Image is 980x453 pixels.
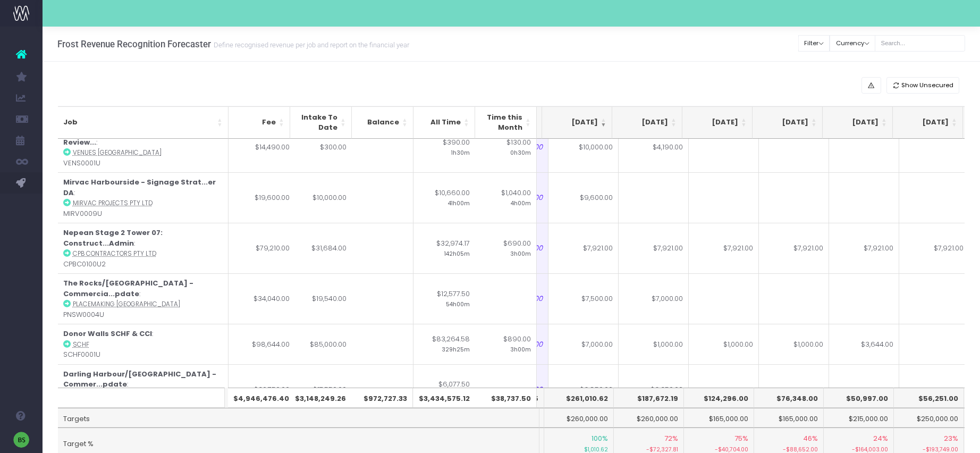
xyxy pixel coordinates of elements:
small: Define recognised revenue per job and report on the financial year [211,39,409,49]
th: $124,296.00 [684,388,754,408]
strong: Donor Walls SCHF & CCI [63,329,152,339]
td: $1,000.00 [759,324,829,364]
th: Mar 26: activate to sort column ascending [893,106,963,139]
span: Show Unsecured [901,81,953,90]
th: $38,737.50 [475,388,537,408]
td: $6,077.50 [413,364,476,415]
th: All Time: activate to sort column ascending [413,106,475,139]
span: 72% [664,433,678,444]
td: $1,000.00 [619,324,689,364]
td: $215,000.00 [824,408,894,428]
span: 24% [873,433,888,444]
td: $19,540.00 [290,273,352,324]
td: $7,921.00 [759,223,829,273]
td: $4,190.00 [619,122,689,172]
strong: The Rocks/[GEOGRAPHIC_DATA] - Commercia...pdate [63,278,193,299]
td: $7,000.00 [619,273,689,324]
td: $14,490.00 [229,122,295,172]
th: $50,997.00 [824,388,894,408]
th: Time this Month: activate to sort column ascending [475,106,537,139]
td: : PNSW0004U [58,273,229,324]
td: $1,000.00 [689,324,759,364]
strong: Mirvac Harbourside - Signage Strat...er DA [63,177,216,198]
td: : PNSW0005U [58,364,229,415]
td: $3,644.00 [829,324,899,364]
th: $76,348.00 [754,388,824,408]
img: images/default_profile_image.png [13,432,29,448]
strong: Darling Harbour/[GEOGRAPHIC_DATA] - Commer...pdate [63,369,216,390]
th: Intake To Date: activate to sort column ascending [290,106,352,139]
td: $7,921.00 [899,223,969,273]
td: $34,040.00 [229,273,295,324]
small: 329h25m [442,344,470,354]
td: $19,600.00 [229,172,295,223]
button: Currency [830,35,875,52]
td: $79,210.00 [229,223,295,273]
td: $890.00 [475,324,537,364]
td: $165,000.00 [684,408,754,428]
td: $260,000.00 [544,408,614,428]
th: Fee: activate to sort column ascending [229,106,290,139]
td: $10,660.00 [413,172,476,223]
strong: Nepean Stage 2 Tower 07: Construct...Admin [63,228,163,248]
td: $7,921.00 [548,223,619,273]
td: $7,921.00 [829,223,899,273]
th: $972,727.33 [352,388,413,408]
h3: Frost Revenue Recognition Forecaster [57,39,409,49]
abbr: Mirvac Projects Pty Ltd [73,199,153,207]
span: 100% [592,433,608,444]
td: $12,577.50 [413,273,476,324]
abbr: Venues NSW [73,148,162,157]
td: $10,000.00 [290,172,352,223]
td: : CPBC0100U2 [58,223,229,273]
th: Feb 26: activate to sort column ascending [823,106,893,139]
th: Nov 25: activate to sort column ascending [612,106,682,139]
td: $32,974.17 [413,223,476,273]
td: $165,000.00 [754,408,824,428]
button: Filter [798,35,830,52]
th: Balance: activate to sort column ascending [352,106,413,139]
td: $260,000.00 [614,408,684,428]
td: $83,264.58 [413,324,476,364]
abbr: SCHF [73,340,89,349]
td: $6,850.00 [548,364,619,415]
span: 23% [944,433,958,444]
small: 3h00m [510,344,531,354]
td: : MIRV0009U [58,172,229,223]
td: : VENS0001U [58,122,229,172]
small: 3h00m [510,248,531,258]
td: $98,644.00 [229,324,295,364]
td: $31,684.00 [290,223,352,273]
td: $690.00 [475,223,537,273]
abbr: Placemaking NSW [73,300,180,308]
td: $7,921.00 [689,223,759,273]
abbr: CPB Contractors Pty Ltd [73,249,156,258]
th: Job: activate to sort column ascending [58,106,229,139]
th: $56,251.00 [894,388,964,408]
small: 0h30m [510,147,531,157]
th: Jan 26: activate to sort column ascending [753,106,823,139]
td: $30,750.00 [229,364,295,415]
th: Dec 25: activate to sort column ascending [682,106,753,139]
th: $261,010.62 [544,388,614,408]
td: $390.00 [413,122,476,172]
small: 41h00m [448,198,470,207]
small: 1h30m [451,147,470,157]
td: $7,921.00 [619,223,689,273]
td: Targets [58,408,539,428]
td: $300.00 [290,122,352,172]
td: : SCHF0001U [58,324,229,364]
td: $10,000.00 [548,122,619,172]
th: $4,946,476.40 [229,388,295,408]
span: 46% [803,433,818,444]
button: Show Unsecured [886,77,960,94]
th: $187,672.19 [614,388,684,408]
td: $130.00 [475,122,537,172]
small: 54h00m [446,299,470,308]
th: $3,434,575.12 [413,388,476,408]
td: $17,550.00 [290,364,352,415]
td: $7,500.00 [548,273,619,324]
td: $6,350.00 [619,364,689,415]
th: Oct 25: activate to sort column ascending [542,106,612,139]
th: $3,148,249.26 [290,388,352,408]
